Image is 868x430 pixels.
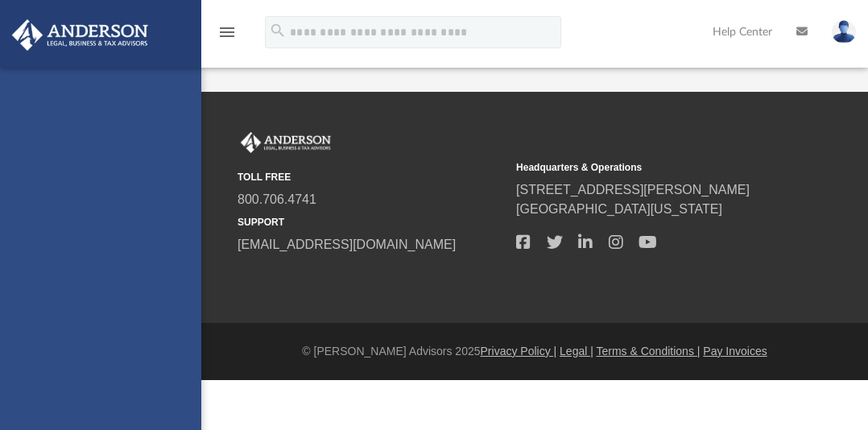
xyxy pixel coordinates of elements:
a: [GEOGRAPHIC_DATA][US_STATE] [516,202,722,216]
a: [STREET_ADDRESS][PERSON_NAME] [516,183,750,196]
a: Terms & Conditions | [597,345,701,358]
small: SUPPORT [238,215,505,229]
a: 800.706.4741 [238,192,316,206]
a: Legal | [560,345,593,358]
a: menu [217,31,237,42]
a: Pay Invoices [703,345,767,358]
small: Headquarters & Operations [516,160,783,175]
i: menu [217,23,237,42]
a: Privacy Policy | [481,345,557,358]
img: User Pic [832,20,856,43]
img: Anderson Advisors Platinum Portal [7,19,153,51]
a: [EMAIL_ADDRESS][DOMAIN_NAME] [238,238,456,251]
img: Anderson Advisors Platinum Portal [238,132,334,153]
i: search [269,22,287,39]
small: TOLL FREE [238,170,505,184]
div: © [PERSON_NAME] Advisors 2025 [201,343,868,360]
